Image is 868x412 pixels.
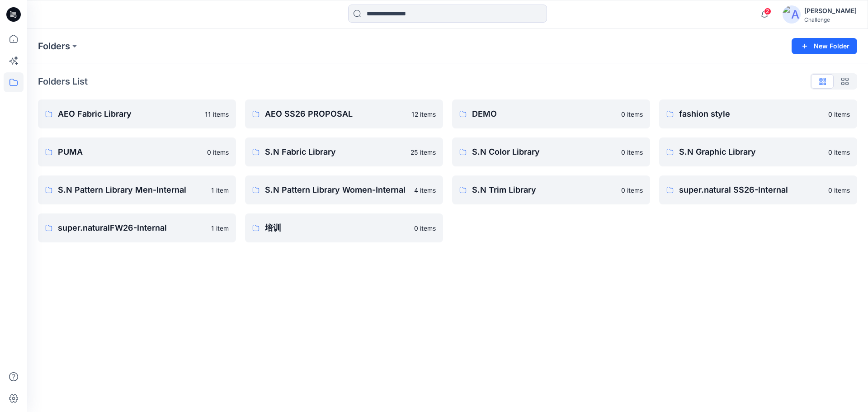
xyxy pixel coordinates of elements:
[411,109,436,119] p: 12 items
[410,147,436,157] p: 25 items
[783,5,801,24] img: avatar
[828,185,850,195] p: 0 items
[207,147,229,157] p: 0 items
[38,99,236,128] a: AEO Fabric Library11 items
[472,184,616,196] p: S.N Trim Library
[804,16,857,23] div: Challenge
[659,175,857,204] a: super.natural SS26-Internal0 items
[659,137,857,166] a: S.N Graphic Library0 items
[828,109,850,119] p: 0 items
[621,185,643,195] p: 0 items
[265,146,405,158] p: S.N Fabric Library
[452,175,650,204] a: S.N Trim Library0 items
[452,137,650,166] a: S.N Color Library0 items
[659,99,857,128] a: fashion style0 items
[245,99,443,128] a: AEO SS26 PROPOSAL12 items
[245,213,443,242] a: 培训0 items
[679,146,823,158] p: S.N Graphic Library
[58,222,206,234] p: super.naturalFW26-Internal
[679,184,823,196] p: super.natural SS26-Internal
[679,108,823,120] p: fashion style
[472,146,616,158] p: S.N Color Library
[38,75,88,88] p: Folders List
[38,40,70,52] a: Folders
[265,108,406,120] p: AEO SS26 PROPOSAL
[265,222,409,234] p: 培训
[58,184,206,196] p: S.N Pattern Library Men-Internal
[621,147,643,157] p: 0 items
[764,8,771,15] span: 2
[452,99,650,128] a: DEMO0 items
[38,175,236,204] a: S.N Pattern Library Men-Internal1 item
[38,213,236,242] a: super.naturalFW26-Internal1 item
[414,185,436,195] p: 4 items
[828,147,850,157] p: 0 items
[211,185,229,195] p: 1 item
[414,223,436,233] p: 0 items
[38,137,236,166] a: PUMA0 items
[58,146,202,158] p: PUMA
[205,109,229,119] p: 11 items
[265,184,409,196] p: S.N Pattern Library Women-Internal
[245,137,443,166] a: S.N Fabric Library25 items
[792,38,857,54] button: New Folder
[472,108,616,120] p: DEMO
[211,223,229,233] p: 1 item
[804,5,857,16] div: [PERSON_NAME]
[621,109,643,119] p: 0 items
[245,175,443,204] a: S.N Pattern Library Women-Internal4 items
[58,108,199,120] p: AEO Fabric Library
